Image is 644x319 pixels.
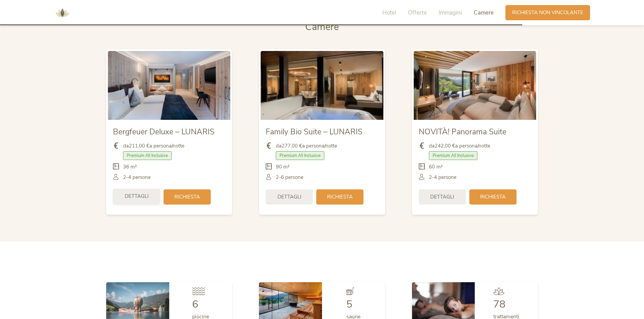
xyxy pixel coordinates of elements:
[480,193,506,201] span: Richiesta
[123,142,184,150] span: da a persona/notte
[493,297,505,311] span: 78
[382,9,396,17] span: Hotel
[429,151,477,160] span: Premium All Inclusive
[435,142,455,149] b: 242,00 €
[276,151,324,160] span: Premium All Inclusive
[429,142,490,150] span: da a persona/notte
[474,9,494,17] span: Camere
[123,174,151,181] span: 2-4 persone
[439,9,462,17] span: Immagini
[429,174,457,181] span: 2-4 persone
[429,163,443,170] span: 60 m²
[276,142,337,150] span: da a persona/notte
[327,193,353,201] span: Richiesta
[419,127,506,137] span: NOVITÀ! Panorama Suite
[129,142,149,149] b: 211,00 €
[414,51,536,120] img: NOVITÀ! Panorama Suite
[123,163,137,170] span: 36 m²
[346,297,352,311] span: 5
[113,127,214,137] span: Bergfeuer Deluxe – LUNARIS
[266,127,362,137] span: Family Bio Suite – LUNARIS
[430,193,454,201] span: Dettagli
[125,193,149,200] span: Dettagli
[276,174,303,181] span: 2-6 persone
[282,142,302,149] b: 277,00 €
[174,193,200,201] span: Richiesta
[123,151,172,160] span: Premium All Inclusive
[277,193,301,201] span: Dettagli
[192,297,198,311] span: 6
[108,51,230,120] img: Bergfeuer Deluxe – LUNARIS
[512,9,583,16] span: Richiesta non vincolante
[276,163,290,170] span: 90 m²
[52,10,72,15] a: AMONTI & LUNARIS Wellnessresort
[52,3,72,23] img: AMONTI & LUNARIS Wellnessresort
[261,51,383,120] img: Family Bio Suite – LUNARIS
[305,20,339,33] span: Camere
[408,9,427,17] span: Offerte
